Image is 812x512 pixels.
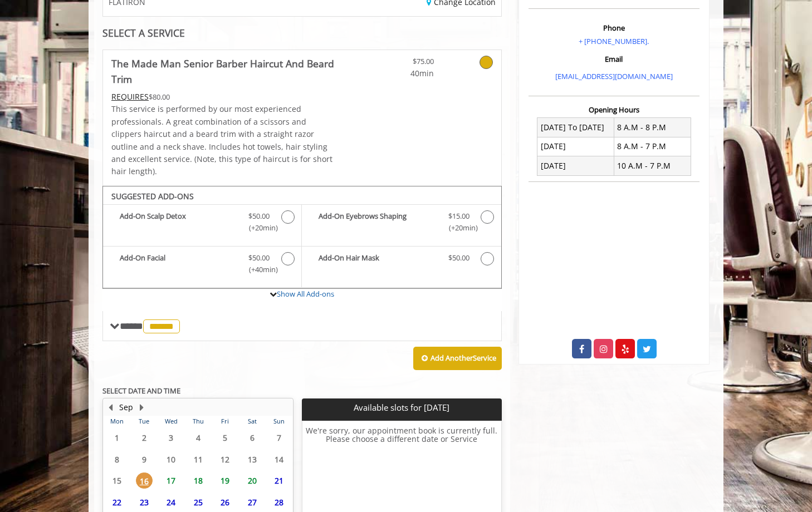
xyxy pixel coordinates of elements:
td: Select day21 [266,470,293,492]
span: This service needs some Advance to be paid before we block your appointment [111,91,149,102]
span: 40min [368,67,434,80]
a: $75.00 [368,50,434,80]
b: Add-On Eyebrows Shaping [319,210,437,234]
span: 28 [271,494,287,510]
button: Next Month [137,401,146,413]
th: Tue [130,416,157,427]
h3: Email [531,55,697,63]
label: Add-On Hair Mask [307,252,495,268]
div: SELECT A SERVICE [102,28,502,38]
h3: Opening Hours [529,106,700,114]
span: 17 [163,472,179,489]
a: + [PHONE_NUMBER]. [579,36,649,46]
button: Add AnotherService [413,347,502,370]
span: 18 [190,472,207,489]
span: (+40min ) [243,264,276,275]
td: Select day16 [130,470,157,492]
b: Add Another Service [431,353,496,363]
span: 22 [109,494,125,510]
button: Previous Month [106,401,115,413]
td: [DATE] [537,137,614,156]
th: Sun [266,416,293,427]
td: 10 A.M - 7 P.M [614,156,691,175]
span: 25 [190,494,207,510]
span: $50.00 [248,252,270,264]
label: Add-On Eyebrows Shaping [307,210,495,237]
td: [DATE] [537,156,614,175]
th: Fri [212,416,238,427]
span: (+20min ) [442,222,475,234]
span: 19 [217,472,233,489]
td: [DATE] To [DATE] [537,118,614,137]
th: Thu [184,416,211,427]
a: [EMAIL_ADDRESS][DOMAIN_NAME] [555,71,673,81]
b: Add-On Scalp Detox [120,210,237,234]
span: (+20min ) [243,222,276,234]
b: SELECT DATE AND TIME [102,386,180,396]
td: Select day18 [184,470,211,492]
span: 21 [271,472,287,489]
span: 24 [163,494,179,510]
b: SUGGESTED ADD-ONS [111,191,194,201]
label: Add-On Facial [109,252,296,278]
td: Select day20 [238,470,265,492]
span: 27 [244,494,261,510]
span: 23 [136,494,153,510]
h3: Phone [531,24,697,32]
td: 8 A.M - 8 P.M [614,118,691,137]
a: Show All Add-ons [277,289,334,299]
b: Add-On Facial [120,252,237,275]
b: Add-On Hair Mask [319,252,437,265]
div: The Made Man Senior Barber Haircut And Beard Trim Add-onS [102,186,502,289]
span: $50.00 [448,252,469,264]
p: Available slots for [DATE] [306,403,497,412]
span: 20 [244,472,261,489]
td: Select day17 [158,470,184,492]
label: Add-On Scalp Detox [109,210,296,237]
p: This service is performed by our most experienced professionals. A great combination of a scissor... [111,103,335,178]
b: The Made Man Senior Barber Haircut And Beard Trim [111,56,335,87]
td: 8 A.M - 7 P.M [614,137,691,156]
th: Mon [104,416,130,427]
button: Sep [119,401,133,413]
span: 26 [217,494,233,510]
span: 16 [136,472,153,489]
th: Wed [158,416,184,427]
span: $50.00 [248,210,270,222]
th: Sat [238,416,265,427]
div: $80.00 [111,91,335,103]
td: Select day19 [212,470,238,492]
span: $15.00 [448,210,469,222]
